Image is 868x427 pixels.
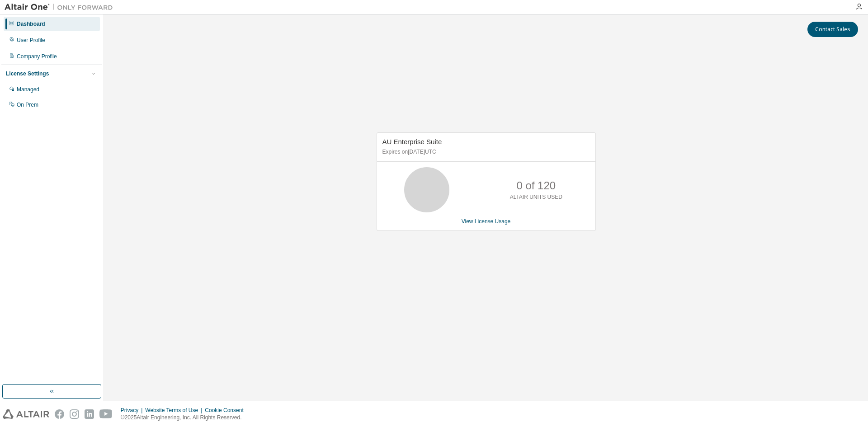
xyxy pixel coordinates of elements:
[807,22,858,37] button: Contact Sales
[99,409,113,419] img: youtube.svg
[145,407,205,414] div: Website Terms of Use
[85,409,94,419] img: linkedin.svg
[17,37,45,44] div: User Profile
[205,407,249,414] div: Cookie Consent
[3,409,49,419] img: altair_logo.svg
[17,101,38,108] div: On Prem
[17,53,57,60] div: Company Profile
[5,3,118,12] img: Altair One
[382,138,442,145] span: AU Enterprise Suite
[121,407,145,414] div: Privacy
[70,409,79,419] img: instagram.svg
[516,178,556,193] p: 0 of 120
[382,148,588,156] p: Expires on [DATE] UTC
[462,218,511,225] a: View License Usage
[121,414,249,422] p: © 2025 Altair Engineering, Inc. All Rights Reserved.
[6,70,49,77] div: License Settings
[17,20,45,28] div: Dashboard
[510,193,562,201] p: ALTAIR UNITS USED
[17,86,39,93] div: Managed
[55,409,64,419] img: facebook.svg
